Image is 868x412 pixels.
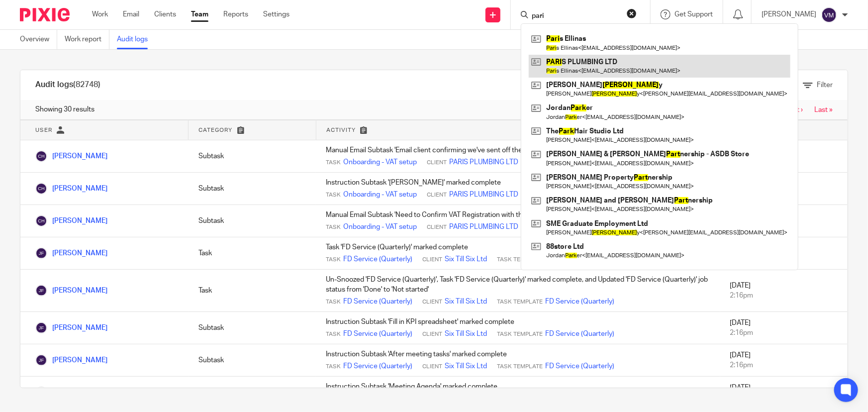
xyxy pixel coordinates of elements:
[189,173,316,205] td: Subtask
[427,159,447,167] span: Client
[343,157,417,167] a: Onboarding - VAT setup
[316,205,720,237] td: Manual Email Subtask 'Need to Confirm VAT Registration with the client?????????' marked complete
[730,291,838,301] div: 2:16pm
[189,344,316,377] td: Subtask
[497,256,543,264] span: Task Template
[123,9,139,19] a: Email
[223,9,248,19] a: Reports
[316,270,720,312] td: Un-Snoozed 'FD Service (Quarterly)', Task 'FD Service (Quarterly)' marked complete, and Updated '...
[720,344,848,377] td: [DATE]
[720,377,848,409] td: [DATE]
[316,344,720,377] td: Instruction Subtask 'After meeting tasks' marked complete
[730,328,838,338] div: 2:16pm
[35,153,107,160] a: [PERSON_NAME]
[326,363,341,371] span: Task
[35,357,107,364] a: [PERSON_NAME]
[20,30,57,49] a: Overview
[445,329,487,339] a: Six Till Six Ltd
[497,298,543,306] span: Task Template
[92,9,108,19] a: Work
[422,330,442,338] span: Client
[343,222,417,232] a: Onboarding - VAT setup
[445,297,487,307] a: Six Till Six Ltd
[445,254,487,264] a: Six Till Six Ltd
[720,312,848,344] td: [DATE]
[445,361,487,371] a: Six Till Six Ltd
[316,140,720,173] td: Manual Email Subtask 'Email client confirming we've sent off the VAT Registration' marked complete
[35,127,52,133] span: User
[189,237,316,270] td: Task
[35,104,95,114] span: Showing 30 results
[449,190,518,200] a: PARIS PLUMBING LTD
[675,11,713,18] span: Get Support
[35,287,107,294] a: [PERSON_NAME]
[117,30,155,49] a: Audit logs
[343,297,412,307] a: FD Service (Quarterly)
[545,297,614,307] a: FD Service (Quarterly)
[343,361,412,371] a: FD Service (Quarterly)
[427,191,447,199] span: Client
[326,191,341,199] span: Task
[35,387,47,399] img: Jill Fox
[35,285,47,297] img: Jill Fox
[326,256,341,264] span: Task
[531,12,620,21] input: Search
[189,140,316,173] td: Subtask
[730,360,838,370] div: 2:16pm
[35,150,47,162] img: Chloe Hooton
[545,361,614,371] a: FD Service (Quarterly)
[35,215,47,227] img: Chloe Hooton
[316,377,720,409] td: Instruction Subtask 'Meeting Agenda' marked complete
[35,250,107,257] a: [PERSON_NAME]
[35,324,107,331] a: [PERSON_NAME]
[545,329,614,339] a: FD Service (Quarterly)
[316,237,720,270] td: Task 'FD Service (Quarterly)' marked complete
[343,190,417,200] a: Onboarding - VAT setup
[627,8,637,18] button: Clear
[814,106,833,113] a: Last »
[189,377,316,409] td: Subtask
[821,7,837,23] img: svg%3E
[762,9,816,19] p: [PERSON_NAME]
[198,127,232,133] span: Category
[449,157,518,167] a: PARIS PLUMBING LTD
[422,256,442,264] span: Client
[20,8,70,21] img: Pixie
[326,223,341,231] span: Task
[326,159,341,167] span: Task
[189,205,316,237] td: Subtask
[35,247,47,259] img: Jill Fox
[497,363,543,371] span: Task Template
[189,270,316,312] td: Task
[720,270,848,312] td: [DATE]
[191,9,208,19] a: Team
[316,173,720,205] td: Instruction Subtask '[PERSON_NAME]' marked complete
[65,30,109,49] a: Work report
[316,312,720,344] td: Instruction Subtask 'Fill in KPI spreadsheet' marked complete
[189,312,316,344] td: Subtask
[326,127,356,133] span: Activity
[35,354,47,366] img: Jill Fox
[326,298,341,306] span: Task
[35,322,47,334] img: Jill Fox
[449,222,518,232] a: PARIS PLUMBING LTD
[817,82,833,89] span: Filter
[326,330,341,338] span: Task
[35,185,107,192] a: [PERSON_NAME]
[35,183,47,195] img: Chloe Hooton
[497,330,543,338] span: Task Template
[263,9,289,19] a: Settings
[35,217,107,224] a: [PERSON_NAME]
[422,298,442,306] span: Client
[343,329,412,339] a: FD Service (Quarterly)
[427,223,447,231] span: Client
[343,254,412,264] a: FD Service (Quarterly)
[422,363,442,371] span: Client
[154,9,176,19] a: Clients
